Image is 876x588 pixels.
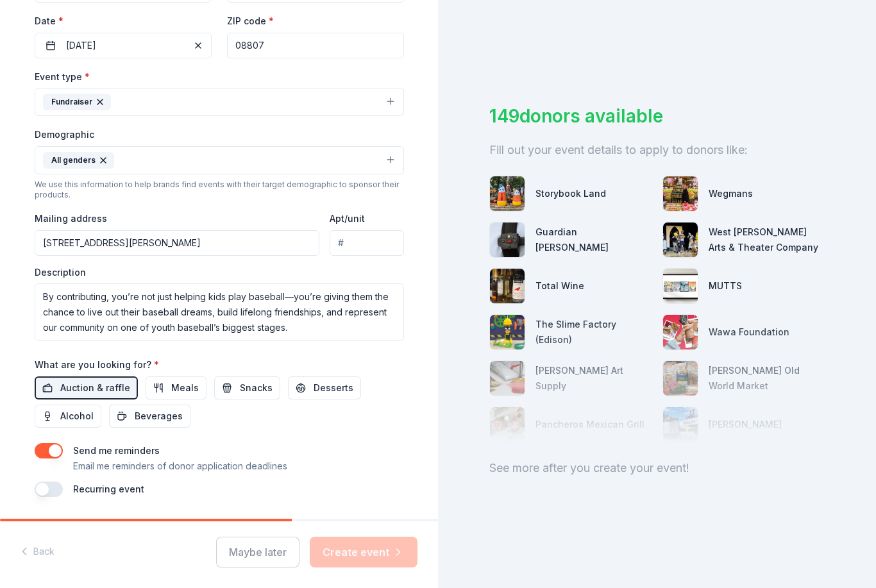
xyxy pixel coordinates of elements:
[663,269,698,303] img: photo for MUTTS
[227,33,404,58] input: 12345 (U.S. only)
[35,88,404,116] button: Fundraiser
[73,445,160,456] label: Send me reminders
[709,186,753,201] div: Wegmans
[35,358,159,371] label: What are you looking for?
[43,152,114,169] div: All genders
[535,224,652,255] div: Guardian [PERSON_NAME]
[109,405,190,428] button: Beverages
[35,15,212,28] label: Date
[709,278,742,294] div: MUTTS
[35,180,404,200] div: We use this information to help brands find events with their target demographic to sponsor their...
[135,408,183,424] span: Beverages
[35,33,212,58] button: [DATE]
[314,380,353,396] span: Desserts
[73,458,287,474] p: Email me reminders of donor application deadlines
[489,103,825,130] div: 149 donors available
[35,146,404,174] button: All genders
[35,266,86,279] label: Description
[227,15,274,28] label: ZIP code
[60,380,130,396] span: Auction & raffle
[663,176,698,211] img: photo for Wegmans
[490,269,525,303] img: photo for Total Wine
[35,405,101,428] button: Alcohol
[663,223,698,257] img: photo for West Hudson Arts & Theater Company
[490,176,525,211] img: photo for Storybook Land
[171,380,199,396] span: Meals
[35,212,107,225] label: Mailing address
[490,223,525,257] img: photo for Guardian Angel Device
[535,278,584,294] div: Total Wine
[709,224,825,255] div: West [PERSON_NAME] Arts & Theater Company
[35,230,320,256] input: Enter a US address
[146,376,206,399] button: Meals
[73,483,144,494] label: Recurring event
[35,71,90,83] label: Event type
[60,408,94,424] span: Alcohol
[330,230,403,256] input: #
[43,94,111,110] div: Fundraiser
[288,376,361,399] button: Desserts
[489,458,825,478] div: See more after you create your event!
[214,376,280,399] button: Snacks
[489,140,825,160] div: Fill out your event details to apply to donors like:
[35,376,138,399] button: Auction & raffle
[35,128,94,141] label: Demographic
[535,186,606,201] div: Storybook Land
[240,380,273,396] span: Snacks
[35,283,404,341] textarea: Your generous donation will directly support our Bridgewater Baseball 12U team’s trip to [GEOGRAP...
[330,212,365,225] label: Apt/unit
